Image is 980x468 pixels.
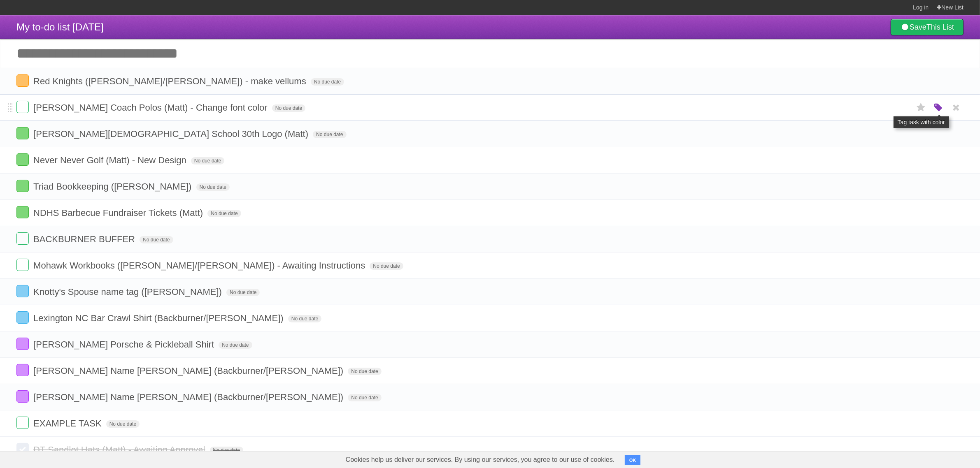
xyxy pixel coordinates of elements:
span: No due date [272,104,305,112]
span: No due date [106,420,140,428]
label: Done [16,417,29,429]
span: Mohawk Workbooks ([PERSON_NAME]/[PERSON_NAME]) - Awaiting Instructions [33,260,367,271]
label: Done [16,338,29,350]
span: Knotty's Spouse name tag ([PERSON_NAME]) [33,287,224,297]
label: Done [16,153,29,166]
span: No due date [191,157,224,164]
span: No due date [348,368,381,375]
label: Done [16,127,29,139]
span: Never Never Golf (Matt) - New Design [33,155,189,165]
span: No due date [207,210,241,217]
span: No due date [210,447,243,454]
span: No due date [196,183,230,191]
span: Cookies help us deliver our services. By using our services, you agree to our use of cookies. [338,452,623,468]
label: Done [16,180,29,192]
label: Done [16,443,29,455]
span: No due date [219,341,252,349]
span: BACKBURNER BUFFER [33,234,137,244]
span: No due date [348,394,381,401]
span: No due date [226,289,260,296]
a: SaveThis List [891,19,964,35]
span: EXAMPLE TASK [33,418,103,429]
span: [PERSON_NAME] Porsche & Pickleball Shirt [33,339,216,350]
span: DT Sandlot Hats (Matt) - Awaiting Approval [33,445,207,455]
span: NDHS Barbecue Fundraiser Tickets (Matt) [33,208,205,218]
span: No due date [370,262,403,270]
label: Done [16,311,29,324]
label: Done [16,364,29,376]
span: [PERSON_NAME] Name [PERSON_NAME] (Backburner/[PERSON_NAME]) [33,392,345,402]
span: Lexington NC Bar Crawl Shirt (Backburner/[PERSON_NAME]) [33,313,286,323]
span: [PERSON_NAME][DEMOGRAPHIC_DATA] School 30th Logo (Matt) [33,129,310,139]
span: [PERSON_NAME] Name [PERSON_NAME] (Backburner/[PERSON_NAME]) [33,366,345,376]
label: Star task [913,101,929,114]
label: Done [16,74,29,87]
button: OK [625,455,641,465]
span: [PERSON_NAME] Coach Polos (Matt) - Change font color [33,102,270,113]
b: This List [926,23,954,31]
span: No due date [313,131,346,138]
label: Done [16,101,29,113]
span: No due date [311,78,344,86]
label: Done [16,232,29,245]
label: Done [16,285,29,297]
label: Done [16,259,29,271]
label: Done [16,390,29,403]
span: My to-do list [DATE] [16,21,104,32]
span: Red Knights ([PERSON_NAME]/[PERSON_NAME]) - make vellums [33,76,308,86]
span: Triad Bookkeeping ([PERSON_NAME]) [33,181,193,192]
label: Done [16,206,29,218]
span: No due date [288,315,321,322]
span: No due date [140,236,173,243]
